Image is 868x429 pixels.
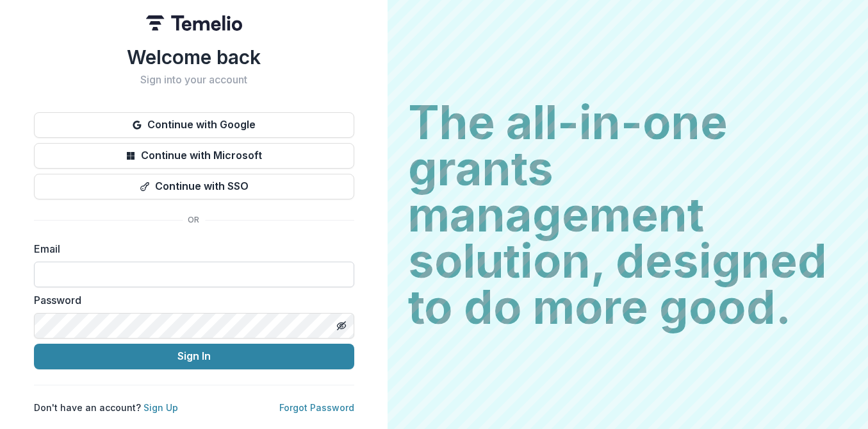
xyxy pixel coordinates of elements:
a: Forgot Password [279,402,354,413]
h1: Welcome back [34,46,354,69]
button: Continue with Microsoft [34,143,354,169]
button: Continue with SSO [34,174,354,199]
h2: Sign into your account [34,74,354,86]
label: Email [34,241,347,257]
a: Sign Up [143,402,178,413]
button: Continue with Google [34,112,354,138]
button: Toggle password visibility [331,315,352,336]
label: Password [34,292,347,308]
img: Temelio [146,15,242,31]
button: Sign In [34,344,354,369]
p: Don't have an account? [34,401,178,414]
